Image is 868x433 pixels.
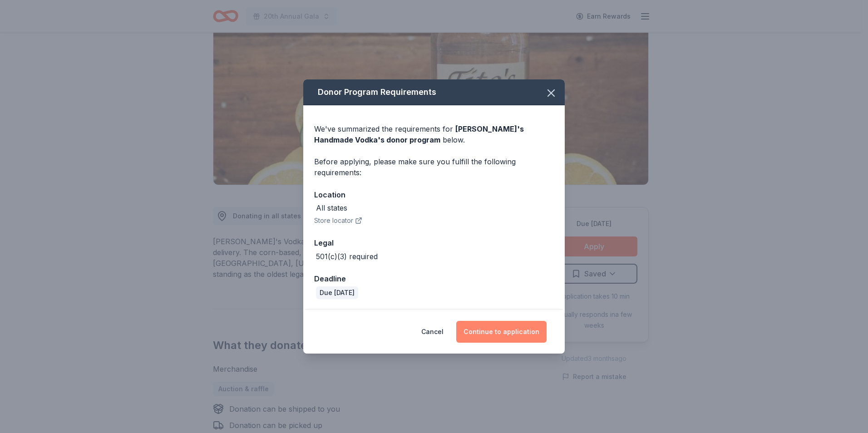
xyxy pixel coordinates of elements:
div: Deadline [314,273,554,285]
div: Donor Program Requirements [303,79,565,105]
div: We've summarized the requirements for below. [314,123,554,145]
div: Legal [314,237,554,249]
div: All states [316,202,347,213]
button: Cancel [421,321,444,343]
div: Before applying, please make sure you fulfill the following requirements: [314,156,554,178]
div: Location [314,189,554,201]
div: Due [DATE] [316,286,358,299]
button: Continue to application [456,321,547,343]
button: Store locator [314,215,362,226]
div: 501(c)(3) required [316,251,378,262]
